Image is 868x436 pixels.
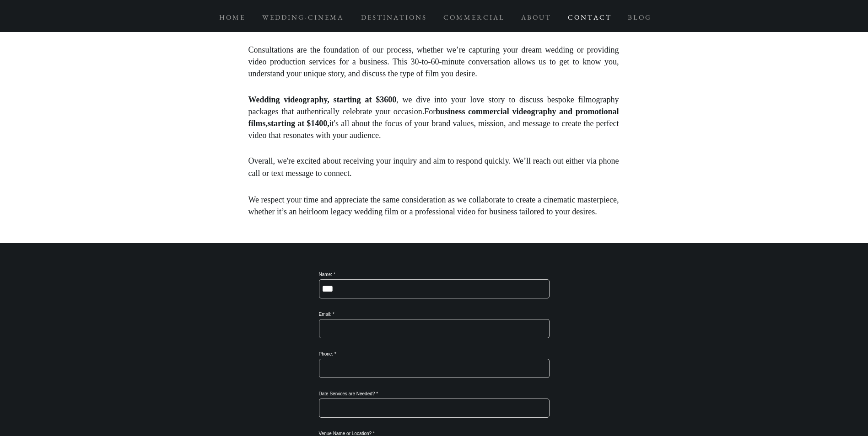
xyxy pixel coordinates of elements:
p: B L O G [623,9,655,26]
a: C O N T A C T [559,9,619,26]
label: Date Services are Needed? [319,392,550,396]
a: B L O G [619,9,659,26]
span: Consultations are the foundation of our process, whether we’re capturing your dream wedding or pr... [248,45,619,78]
span: Wedding videography, starting at $3600 [248,95,397,104]
p: C O M M E R C I A L [439,9,508,26]
p: H O M E [215,9,248,26]
a: D E S T I N A T I O N S [351,9,435,26]
iframe: Wix Chat [763,397,868,436]
nav: Site [210,9,659,26]
a: A B O U T [512,9,559,26]
label: Venue Name or Location? [319,431,550,436]
p: A B O U T [517,9,555,26]
p: D E S T I N A T I O N S [356,9,430,26]
span: For focus of your brand values, mission, and message to create the perfect video that resonates w... [248,107,619,140]
label: Name: [319,272,550,277]
p: W E D D I N G - C I N E M A [258,9,347,26]
span: We respect your time and appreciate the same consideration as we collaborate to create a cinemati... [248,195,619,216]
span: it's all about the [329,119,383,128]
span: Overall, we're excited about receiving your inquiry and aim to respond quickly. We’ll reach out e... [248,156,619,177]
a: H O M E [210,9,253,26]
label: Phone: [319,352,550,356]
label: Email: [319,312,550,317]
p: C O N T A C T [563,9,615,26]
a: C O M M E R C I A L [435,9,512,26]
a: W E D D I N G - C I N E M A [253,9,351,26]
span: , we dive into your love story to discuss bespoke filmography packages that authentically celebra... [248,95,619,116]
span: starting at $1400, [268,119,385,128]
